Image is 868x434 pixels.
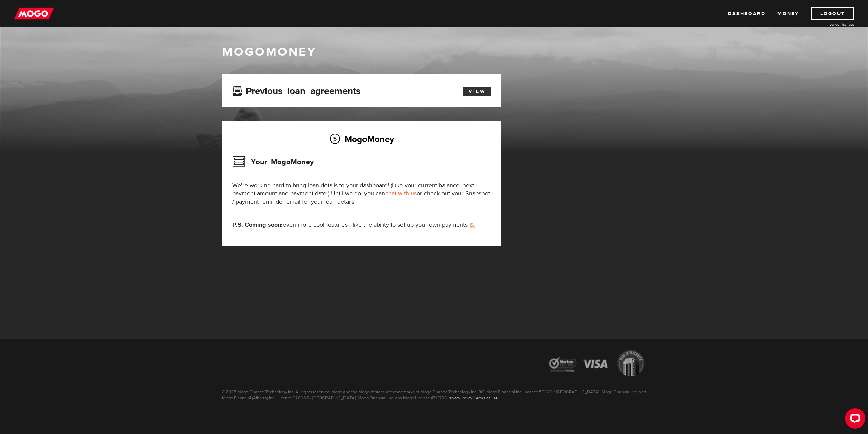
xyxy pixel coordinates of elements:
[222,45,646,59] h1: MogoMoney
[232,221,283,229] strong: P.S. Coming soon:
[470,223,475,228] img: strong arm emoji
[232,182,491,206] p: We're working hard to bring loan details to your dashboard! (Like your current balance, next paym...
[542,345,651,383] img: legal-icons-92a2ffecb4d32d839781d1b4e4802d7b.png
[463,87,491,96] a: View
[232,221,491,229] p: even more cool features—like the ability to set up your own payments
[803,22,854,27] a: Lender licences
[14,7,54,20] img: mogo_logo-11ee424be714fa7cbb0f0f49df9e16ec.png
[232,132,491,146] h2: MogoMoney
[385,190,417,197] a: chat with us
[448,395,472,401] a: Privacy Policy
[840,405,868,434] iframe: LiveChat chat widget
[232,153,314,171] h3: Your MogoMoney
[217,383,651,401] p: ©2025 Mogo Finance Technology Inc. All rights reserved. Mogo and the Mogo designs are trademarks ...
[728,7,765,20] a: Dashboard
[232,86,360,94] h3: Previous loan agreements
[811,7,854,20] a: Logout
[474,395,498,401] a: Terms of Use
[777,7,799,20] a: Money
